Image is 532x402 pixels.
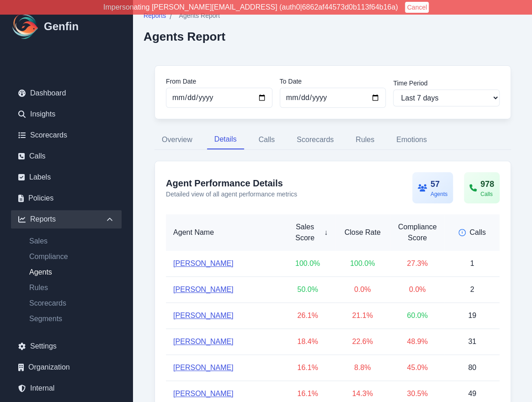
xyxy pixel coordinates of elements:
[468,312,476,319] span: 19
[173,258,234,269] a: [PERSON_NAME]
[179,11,220,20] span: Agents Report
[166,77,272,86] label: From Date
[207,130,244,149] button: Details
[342,227,383,238] div: Close Rate
[431,190,447,198] div: Agents
[287,222,328,243] div: Sales Score
[405,2,429,13] button: Cancel
[289,130,341,149] button: Scorecards
[144,11,166,22] a: Reports
[480,178,494,190] div: 978
[352,312,372,319] span: 21.1 %
[173,362,234,373] a: [PERSON_NAME]
[409,286,426,293] span: 0.0 %
[389,130,434,149] button: Emotions
[22,282,122,293] a: Rules
[452,227,492,238] div: Calls
[11,337,122,355] a: Settings
[480,190,494,198] div: Calls
[407,338,427,345] span: 48.9 %
[44,19,79,34] h1: Genfin
[22,313,122,324] a: Segments
[295,259,320,267] span: 100.0 %
[166,190,297,199] p: Detailed view of all agent performance metrics
[22,298,122,309] a: Scorecards
[297,286,318,293] span: 50.0 %
[407,364,427,371] span: 45.0 %
[397,222,437,243] div: Compliance Score
[11,126,122,144] a: Scorecards
[11,358,122,376] a: Organization
[251,130,282,149] button: Calls
[352,338,372,345] span: 22.6 %
[458,229,466,236] span: Info
[170,11,171,22] span: /
[324,227,328,238] span: ↓
[348,130,382,149] button: Rules
[280,77,386,86] label: To Date
[173,227,273,238] div: Agent Name
[297,390,318,397] span: 16.1 %
[154,130,200,149] button: Overview
[11,147,122,165] a: Calls
[11,379,122,397] a: Internal
[173,310,234,321] a: [PERSON_NAME]
[470,259,474,267] span: 1
[297,338,318,345] span: 18.4 %
[173,388,234,399] a: [PERSON_NAME]
[173,284,234,295] a: [PERSON_NAME]
[144,30,225,43] h2: Agents Report
[431,178,447,190] div: 57
[11,105,122,123] a: Insights
[166,177,297,190] h3: Agent Performance Details
[297,312,318,319] span: 26.1 %
[354,364,371,371] span: 8.8 %
[173,336,234,347] a: [PERSON_NAME]
[352,390,372,397] span: 14.3 %
[11,12,40,41] img: Logo
[22,267,122,278] a: Agents
[407,390,427,397] span: 30.5 %
[407,259,427,267] span: 27.3 %
[407,312,427,319] span: 60.0 %
[468,338,476,345] span: 31
[11,189,122,207] a: Policies
[297,364,318,371] span: 16.1 %
[350,259,375,267] span: 100.0 %
[11,84,122,102] a: Dashboard
[22,251,122,262] a: Compliance
[11,168,122,186] a: Labels
[11,210,122,228] div: Reports
[22,236,122,247] a: Sales
[468,364,476,371] span: 80
[393,79,500,88] label: Time Period
[468,390,476,397] span: 49
[144,11,166,20] span: Reports
[354,286,371,293] span: 0.0 %
[470,286,474,293] span: 2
